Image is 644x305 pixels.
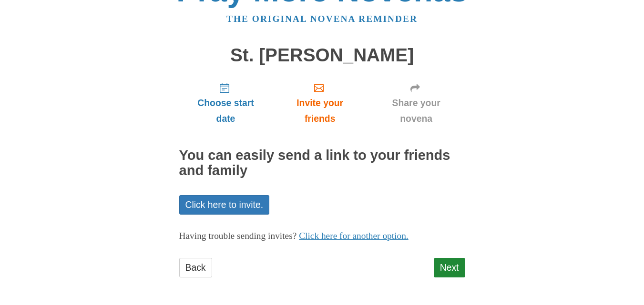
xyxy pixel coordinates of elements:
[189,95,263,127] span: Choose start date
[179,258,212,277] a: Back
[179,45,465,66] h1: St. [PERSON_NAME]
[368,75,465,131] a: Share your novena
[179,231,297,241] span: Having trouble sending invites?
[282,95,358,127] span: Invite your friends
[272,75,367,131] a: Invite your friends
[226,14,418,24] a: The original novena reminder
[179,195,270,215] a: Click here to invite.
[377,95,456,127] span: Share your novena
[299,231,409,241] a: Click here for another option.
[434,258,465,277] a: Next
[179,75,273,131] a: Choose start date
[179,148,465,178] h2: You can easily send a link to your friends and family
